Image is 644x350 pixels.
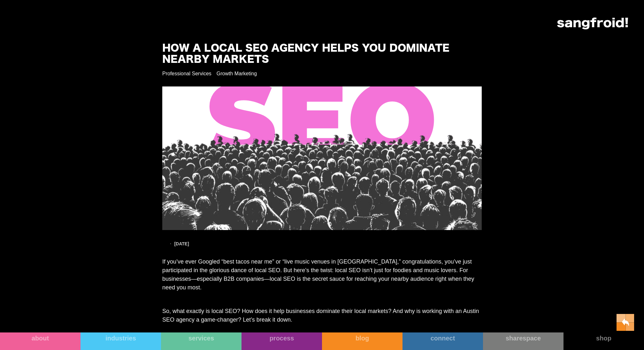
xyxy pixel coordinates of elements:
div: Professional Services [162,71,211,77]
p: ‍ [162,327,482,336]
div: [DATE] [174,242,189,246]
div: industries [80,334,161,342]
div: services [161,334,241,342]
div: blog [322,334,402,342]
div: shop [563,334,644,342]
p: If you’ve ever Googled “best tacos near me” or “live music venues in [GEOGRAPHIC_DATA],” congratu... [162,257,482,292]
p: ‍ [162,295,482,304]
div: Growth Marketing [217,71,257,77]
div: sharespace [483,334,563,342]
a: shop [563,332,644,350]
div: · [167,241,174,247]
a: industries [80,332,161,350]
a: blog [322,332,402,350]
p: So, what exactly is local SEO? How does it help businesses dominate their local markets? And why ... [162,307,482,324]
img: logo [557,18,628,29]
div: connect [402,334,483,342]
a: process [241,332,322,350]
a: connect [402,332,483,350]
img: This is an image of a orange square button. [617,314,634,331]
a: services [161,332,241,350]
a: sharespace [483,332,563,350]
div: process [241,334,322,342]
h1: How a Local SEO Agency Helps You Dominate Nearby Markets [162,43,453,65]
